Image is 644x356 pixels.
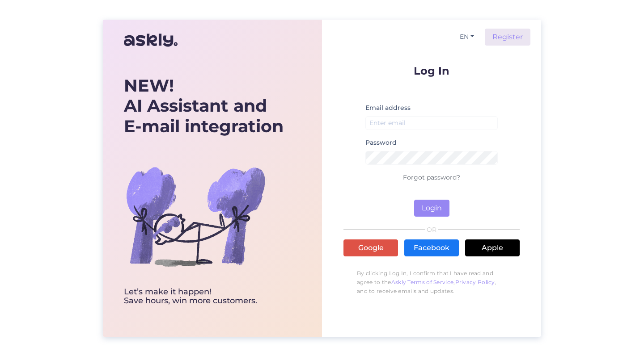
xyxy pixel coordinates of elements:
[456,30,478,43] button: EN
[365,138,397,147] label: Password
[404,239,459,256] a: Facebook
[465,239,520,256] a: Apple
[124,145,267,288] img: bg-askly
[124,75,174,96] b: NEW!
[343,264,520,300] p: By clicking Log In, I confirm that I have read and agree to the , , and to receive emails and upd...
[124,29,178,51] img: Askly
[455,279,495,285] a: Privacy Policy
[425,226,438,233] span: OR
[124,75,284,137] div: AI Assistant and E-mail integration
[343,239,398,256] a: Google
[124,288,284,306] div: Let’s make it happen! Save hours, win more customers.
[391,279,454,285] a: Askly Terms of Service
[365,103,411,113] label: Email address
[343,65,520,76] p: Log In
[365,116,498,130] input: Enter email
[485,29,530,46] a: Register
[414,200,449,217] button: Login
[403,173,460,181] a: Forgot password?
